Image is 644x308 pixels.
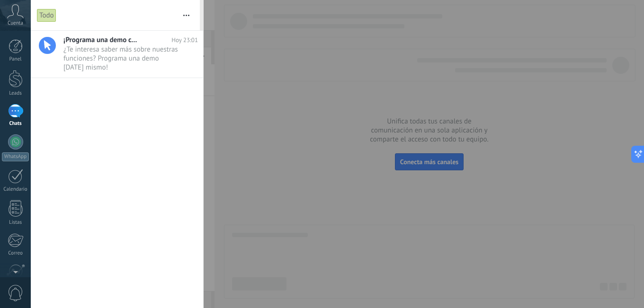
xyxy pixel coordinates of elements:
span: ¡Programa una demo con un experto! [63,35,139,44]
div: Chats [2,121,29,127]
div: Todo [37,9,56,22]
div: Calendario [2,186,29,193]
span: Hoy 23:01 [171,35,198,44]
span: Cuenta [8,20,23,26]
span: ¿Te interesa saber más sobre nuestras funciones? Programa una demo [DATE] mismo! [63,45,180,71]
div: Leads [2,90,29,97]
div: Correo [2,250,29,256]
div: WhatsApp [2,152,29,161]
div: Listas [2,220,29,226]
a: ¡Programa una demo con un experto! Hoy 23:01 ¿Te interesa saber más sobre nuestras funciones? Pro... [31,31,203,78]
div: Panel [2,56,29,62]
